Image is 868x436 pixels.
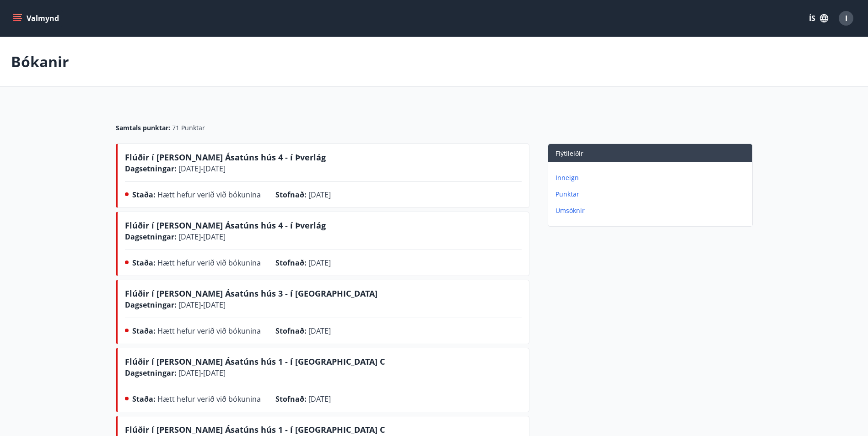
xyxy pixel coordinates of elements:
[835,7,857,29] button: I
[177,164,226,174] span: [DATE] - [DATE]
[157,190,261,200] span: Hætt hefur verið við bókunina
[308,394,331,404] span: [DATE]
[275,258,307,268] span: Stofnað :
[116,123,170,133] span: Samtals punktar :
[132,326,156,336] span: Staða :
[125,300,177,310] span: Dagsetningar :
[845,13,847,23] span: I
[125,152,326,163] span: Flúðir í [PERSON_NAME] Ásatúns hús 4 - í Þverlág
[555,190,749,199] p: Punktar
[132,394,156,404] span: Staða :
[125,288,377,299] span: Flúðir í [PERSON_NAME] Ásatúns hús 3 - í [GEOGRAPHIC_DATA]
[804,10,833,27] button: ÍS
[11,10,63,27] button: menu
[177,232,226,242] span: [DATE] - [DATE]
[125,220,326,231] span: Flúðir í [PERSON_NAME] Ásatúns hús 4 - í Þverlág
[275,326,307,336] span: Stofnað :
[11,52,69,72] p: Bókanir
[177,368,226,378] span: [DATE] - [DATE]
[275,394,307,404] span: Stofnað :
[125,368,177,378] span: Dagsetningar :
[308,190,331,200] span: [DATE]
[157,258,261,268] span: Hætt hefur verið við bókunina
[275,190,307,200] span: Stofnað :
[125,232,177,242] span: Dagsetningar :
[555,206,749,215] p: Umsóknir
[157,394,261,404] span: Hætt hefur verið við bókunina
[308,326,331,336] span: [DATE]
[132,190,156,200] span: Staða :
[132,258,156,268] span: Staða :
[177,300,226,310] span: [DATE] - [DATE]
[157,326,261,336] span: Hætt hefur verið við bókunina
[125,164,177,174] span: Dagsetningar :
[555,173,749,182] p: Inneign
[308,258,331,268] span: [DATE]
[125,356,385,367] span: Flúðir í [PERSON_NAME] Ásatúns hús 1 - í [GEOGRAPHIC_DATA] C
[125,424,385,435] span: Flúðir í [PERSON_NAME] Ásatúns hús 1 - í [GEOGRAPHIC_DATA] C
[555,149,583,158] span: Flýtileiðir
[172,123,205,133] span: 71 Punktar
